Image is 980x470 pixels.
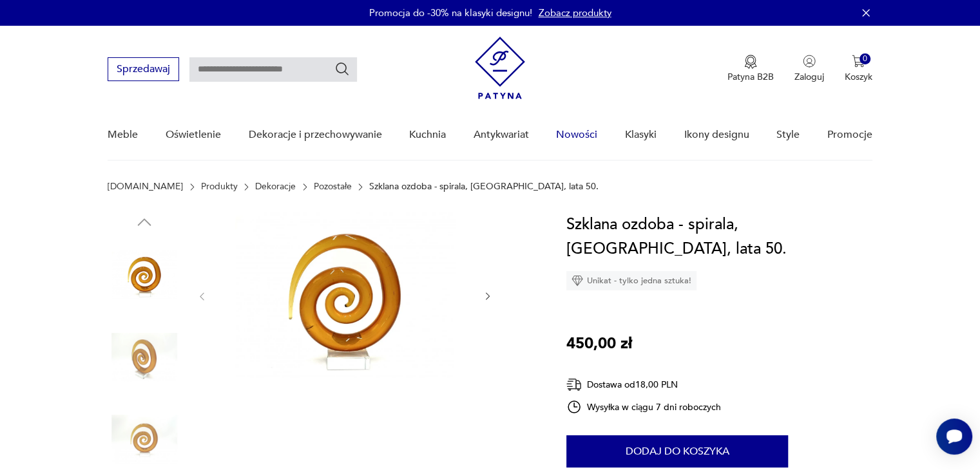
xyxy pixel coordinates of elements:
div: 0 [860,53,870,64]
img: Zdjęcie produktu Szklana ozdoba - spirala, Holandia, lata 50. [108,238,181,312]
a: Produkty [201,182,238,192]
p: Promocja do -30% na klasyki designu! [369,6,532,19]
a: [DOMAIN_NAME] [108,182,183,192]
a: Dekoracje [255,182,296,192]
p: Zaloguj [794,71,824,83]
div: Wysyłka w ciągu 7 dni roboczych [566,399,721,415]
button: Sprzedawaj [108,57,179,81]
a: Promocje [827,110,872,160]
button: Patyna B2B [727,55,774,83]
button: Dodaj do koszyka [566,435,788,467]
a: Meble [108,110,138,160]
p: 450,00 zł [566,332,632,356]
p: Koszyk [845,71,872,83]
a: Ikona medaluPatyna B2B [727,55,774,83]
img: Ikona dostawy [566,377,582,393]
img: Zdjęcie produktu Szklana ozdoba - spirala, Holandia, lata 50. [220,212,469,378]
img: Ikona medalu [744,55,757,69]
div: Unikat - tylko jedna sztuka! [566,271,697,290]
button: 0Koszyk [845,55,872,83]
iframe: Smartsupp widget button [936,418,972,455]
a: Klasyki [625,110,657,160]
a: Dekoracje i przechowywanie [248,110,381,160]
div: Dostawa od 18,00 PLN [566,377,721,393]
p: Patyna B2B [727,71,774,83]
img: Zdjęcie produktu Szklana ozdoba - spirala, Holandia, lata 50. [108,321,181,394]
img: Ikonka użytkownika [803,55,816,68]
a: Kuchnia [409,110,446,160]
button: Zaloguj [794,55,824,83]
a: Style [776,110,800,160]
a: Antykwariat [474,110,529,160]
a: Zobacz produkty [539,6,611,19]
a: Sprzedawaj [108,66,179,75]
img: Patyna - sklep z meblami i dekoracjami vintage [475,37,525,99]
a: Oświetlenie [166,110,221,160]
img: Ikona koszyka [852,55,865,68]
a: Nowości [556,110,597,160]
a: Ikony designu [684,110,749,160]
p: Szklana ozdoba - spirala, [GEOGRAPHIC_DATA], lata 50. [369,182,599,192]
button: Szukaj [334,61,350,77]
a: Pozostałe [314,182,352,192]
h1: Szklana ozdoba - spirala, [GEOGRAPHIC_DATA], lata 50. [566,212,872,261]
img: Ikona diamentu [572,275,583,287]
